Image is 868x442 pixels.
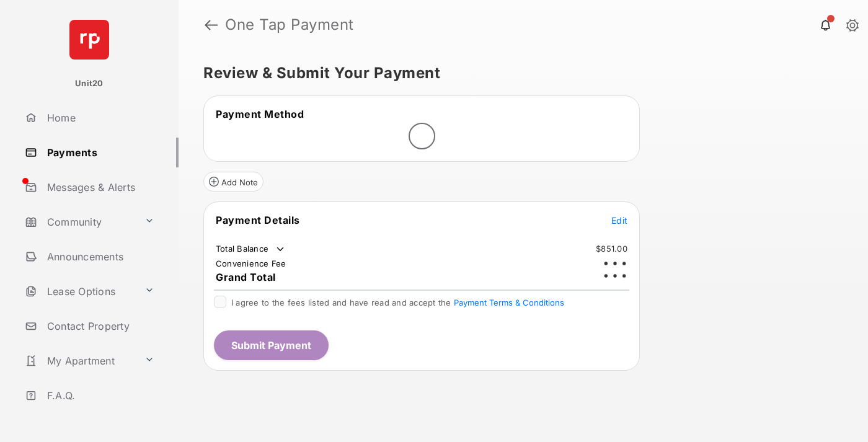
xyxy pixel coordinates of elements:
[203,66,833,81] h5: Review & Submit Your Payment
[611,215,627,226] span: Edit
[225,17,354,32] strong: One Tap Payment
[215,243,286,255] td: Total Balance
[216,108,304,120] span: Payment Method
[216,214,300,226] span: Payment Details
[20,207,139,237] a: Community
[20,172,179,202] a: Messages & Alerts
[20,311,179,341] a: Contact Property
[454,298,564,307] button: I agree to the fees listed and have read and accept the
[231,298,564,307] span: I agree to the fees listed and have read and accept the
[20,276,139,306] a: Lease Options
[595,243,628,254] td: $851.00
[214,330,329,360] button: Submit Payment
[216,271,276,283] span: Grand Total
[20,103,179,133] a: Home
[20,138,179,167] a: Payments
[20,346,139,376] a: My Apartment
[215,258,287,269] td: Convenience Fee
[203,172,263,192] button: Add Note
[611,214,627,226] button: Edit
[69,20,109,60] img: svg+xml;base64,PHN2ZyB4bWxucz0iaHR0cDovL3d3dy53My5vcmcvMjAwMC9zdmciIHdpZHRoPSI2NCIgaGVpZ2h0PSI2NC...
[20,242,179,272] a: Announcements
[20,381,179,410] a: F.A.Q.
[75,77,104,90] p: Unit20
